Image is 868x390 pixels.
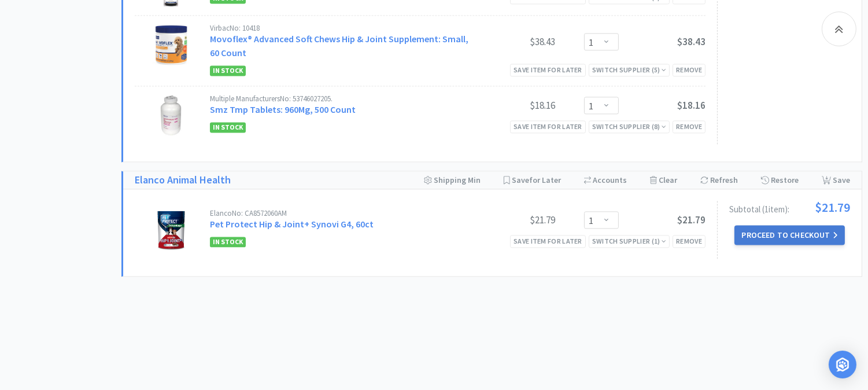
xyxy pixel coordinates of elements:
[673,120,706,133] div: Remove
[210,237,246,247] span: In Stock
[650,171,677,189] div: Clear
[815,201,850,214] span: $21.79
[592,236,666,246] div: Switch Supplier ( 1 )
[584,171,627,189] div: Accounts
[512,175,561,185] span: Save for Later
[510,120,586,133] div: Save item for later
[677,214,706,226] span: $21.79
[210,104,356,115] a: Smz Tmp Tablets: 960Mg, 500 Count
[160,95,181,135] img: 797466fb373840699942e4d88be3ed36_13203.jpeg
[592,121,666,132] div: Switch Supplier ( 8 )
[424,171,481,189] div: Shipping Min
[673,235,706,247] div: Remove
[153,24,189,65] img: 68b42567e3d249329a42a22b91feb0ad_632183.png
[468,35,555,49] div: $38.43
[677,99,706,112] span: $18.16
[829,351,856,378] div: Open Intercom Messenger
[510,235,586,247] div: Save item for later
[729,201,850,214] div: Subtotal ( 1 item ):
[151,209,191,250] img: 2c33957d1cb64de9b54c7d8f171335d2.jpg
[822,171,850,189] div: Save
[210,65,246,76] span: In Stock
[210,95,468,102] div: Multiple Manufacturers No: 53746027205.
[210,24,468,32] div: Virbac No: 10418
[210,122,246,133] span: In Stock
[135,172,231,189] a: Elanco Animal Health
[734,225,844,245] button: Proceed to Checkout
[468,98,555,112] div: $18.16
[468,213,555,227] div: $21.79
[210,218,374,230] a: Pet Protect Hip & Joint+ Synovi G4, 60ct
[677,35,706,48] span: $38.43
[210,33,468,58] a: Movoflex® Advanced Soft Chews Hip & Joint Supplement: Small, 60 Count
[700,171,738,189] div: Refresh
[510,64,586,76] div: Save item for later
[761,171,799,189] div: Restore
[210,209,468,217] div: Elanco No: CA8572060AM
[673,64,706,76] div: Remove
[592,64,666,75] div: Switch Supplier ( 5 )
